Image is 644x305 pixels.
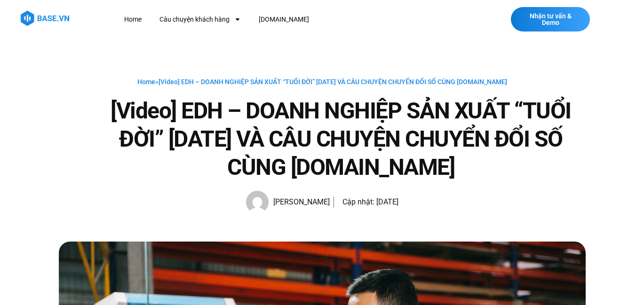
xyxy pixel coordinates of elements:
[117,11,460,28] nav: Menu
[152,11,248,28] a: Câu chuyện khách hàng
[117,11,149,28] a: Home
[376,197,398,206] time: [DATE]
[137,78,507,86] span: »
[246,191,330,213] a: Picture of Hạnh Hoàng [PERSON_NAME]
[269,196,330,209] span: [PERSON_NAME]
[137,78,155,86] a: Home
[252,11,316,28] a: [DOMAIN_NAME]
[96,97,586,181] h1: [Video] EDH – DOANH NGHIỆP SẢN XUẤT “TUỔI ĐỜI” [DATE] VÀ CÂU CHUYỆN CHUYỂN ĐỔI SỐ CÙNG [DOMAIN_NAME]
[520,13,580,26] span: Nhận tư vấn & Demo
[511,7,590,31] a: Nhận tư vấn & Demo
[246,191,269,213] img: Picture of Hạnh Hoàng
[159,78,507,86] span: [Video] EDH – DOANH NGHIỆP SẢN XUẤT “TUỔI ĐỜI” [DATE] VÀ CÂU CHUYỆN CHUYỂN ĐỔI SỐ CÙNG [DOMAIN_NAME]
[342,197,374,206] span: Cập nhật:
